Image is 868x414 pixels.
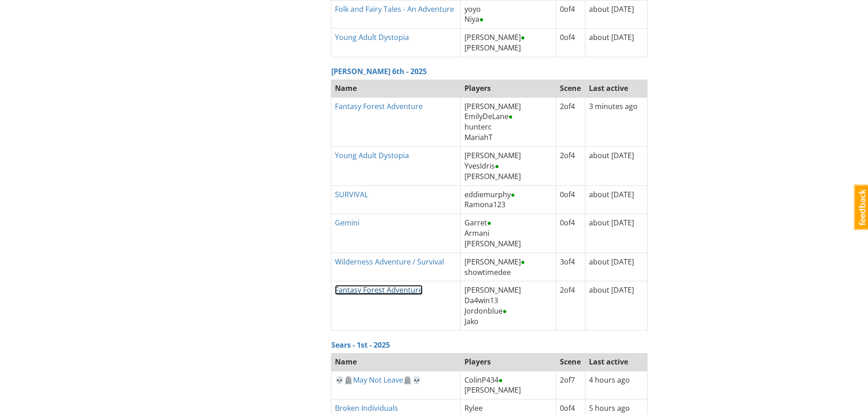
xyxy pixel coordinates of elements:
span: eddiemurphy [464,190,515,200]
th: Last active [585,79,647,97]
a: Fantasy Forest Adventure [335,285,423,295]
a: SURVIVAL [335,190,368,200]
td: 0 of 4 [556,185,585,214]
th: Last active [585,353,647,371]
td: about [DATE] [585,29,647,57]
span: [PERSON_NAME] [464,32,525,42]
span: Da4win13 [464,295,498,305]
span: [PERSON_NAME] [464,257,525,267]
td: 3 of 4 [556,253,585,281]
span: ● [511,190,515,200]
a: Folk and Fairy Tales - An Adventure [335,4,454,14]
span: ● [509,111,513,121]
span: yoyo [464,4,481,14]
td: about [DATE] [585,253,647,281]
td: 2 of 4 [556,97,585,146]
a: Gemini [335,218,359,228]
span: showtimedee [464,267,511,277]
span: [PERSON_NAME] [464,101,521,111]
td: 0 of 4 [556,29,585,57]
th: Scene [556,353,585,371]
a: Young Adult Dystopia [335,32,409,42]
th: Name [331,79,460,97]
span: ● [479,14,484,24]
span: ColinP434 [464,375,503,385]
span: MariahT [464,132,493,142]
a: Young Adult Dystopia [335,150,409,160]
a: Fantasy Forest Adventure [335,101,423,111]
td: about [DATE] [585,214,647,253]
td: 2 of 4 [556,281,585,330]
span: [PERSON_NAME] [464,150,521,160]
td: 3 minutes ago [585,97,647,146]
a: Broken Individuals [335,403,398,413]
td: 4 hours ago [585,371,647,399]
span: Ramona123 [464,200,505,209]
th: Name [331,353,460,371]
span: [PERSON_NAME] [464,43,521,53]
td: about [DATE] [585,147,647,186]
span: YvesIdris [464,161,499,171]
span: hunterc [464,122,492,132]
span: Armani [464,228,489,238]
td: about [DATE] [585,185,647,214]
span: ● [499,375,503,385]
span: ● [495,161,499,171]
span: [PERSON_NAME] [464,285,521,295]
td: 2 of 7 [556,371,585,399]
span: Rylee [464,403,483,413]
span: Niya [464,14,484,24]
td: 0 of 4 [556,214,585,253]
a: Wilderness Adventure / Survival [335,257,444,267]
td: about [DATE] [585,281,647,330]
span: [PERSON_NAME] [464,239,521,249]
th: Scene [556,79,585,97]
span: ● [521,257,525,267]
span: Garret [464,218,492,228]
span: Jako [464,316,479,326]
span: ● [503,306,507,316]
a: [PERSON_NAME] 6th - 2025 [331,66,427,76]
span: EmilyDeLane [464,111,513,121]
th: Players [460,79,556,97]
a: 💀🪦May Not Leave🪦💀 [335,375,421,385]
td: 2 of 4 [556,147,585,186]
span: Jordonblue [464,306,507,316]
span: ● [487,218,492,228]
th: Players [460,353,556,371]
span: ● [521,32,525,42]
a: Sears - 1st - 2025 [331,340,390,350]
span: [PERSON_NAME] [464,171,521,181]
span: [PERSON_NAME] [464,385,521,395]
